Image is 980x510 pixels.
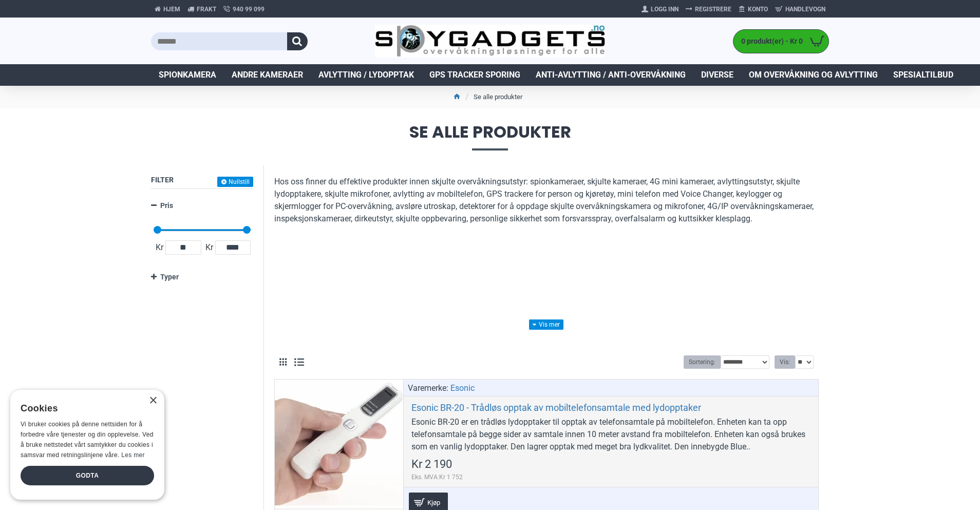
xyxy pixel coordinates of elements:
[151,197,253,215] a: Pris
[748,5,768,14] span: Konto
[775,355,795,369] label: Vis:
[151,176,174,184] span: Filter
[21,466,154,485] div: Godta
[741,64,885,86] a: Om overvåkning og avlytting
[528,64,693,86] a: Anti-avlytting / Anti-overvåkning
[684,355,721,369] label: Sortering:
[733,30,828,53] a: 0 produkt(er) - Kr 0
[771,1,829,17] a: Handlevogn
[893,69,953,81] span: Spesialtilbud
[224,64,311,86] a: Andre kameraer
[274,176,819,225] p: Hos oss finner du effektive produkter innen skjulte overvåkningsutstyr: spionkameraer, skjulte ka...
[149,397,157,405] div: Close
[733,36,805,47] span: 0 produkt(er) - Kr 0
[450,382,475,394] a: Esonic
[121,451,144,459] a: Les mer, opens a new window
[375,25,606,58] img: SpyGadgets.no
[159,69,216,81] span: Spionkamera
[318,69,414,81] span: Avlytting / Lydopptak
[693,64,741,86] a: Diverse
[151,124,829,150] span: Se alle produkter
[651,5,679,14] span: Logg Inn
[21,398,147,420] div: Cookies
[163,5,180,14] span: Hjem
[151,268,253,286] a: Typer
[21,421,154,458] span: Vi bruker cookies på denne nettsiden for å forbedre våre tjenester og din opplevelse. Ved å bruke...
[701,69,733,81] span: Diverse
[411,473,463,482] span: Eks. MVA:Kr 1 752
[735,1,771,17] a: Konto
[411,459,452,470] span: Kr 2 190
[275,380,403,508] a: Esonic BR-20 - Trådløs opptak av mobiltelefonsamtale med lydopptaker Esonic BR-20 - Trådløs oppta...
[151,64,224,86] a: Spionkamera
[695,5,731,14] span: Registrere
[408,382,448,394] span: Varemerke:
[422,64,528,86] a: GPS Tracker Sporing
[425,499,443,506] span: Kjøp
[232,69,303,81] span: Andre kameraer
[785,5,825,14] span: Handlevogn
[311,64,422,86] a: Avlytting / Lydopptak
[197,5,216,14] span: Frakt
[749,69,878,81] span: Om overvåkning og avlytting
[429,69,520,81] span: GPS Tracker Sporing
[885,64,961,86] a: Spesialtilbud
[203,241,215,254] span: Kr
[411,416,811,453] div: Esonic BR-20 er en trådløs lydopptaker til opptak av telefonsamtale på mobiltelefon. Enheten kan ...
[638,1,682,17] a: Logg Inn
[411,402,701,413] a: Esonic BR-20 - Trådløs opptak av mobiltelefonsamtale med lydopptaker
[682,1,735,17] a: Registrere
[233,5,265,14] span: 940 99 099
[217,177,253,187] button: Nullstill
[154,241,165,254] span: Kr
[536,69,686,81] span: Anti-avlytting / Anti-overvåkning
